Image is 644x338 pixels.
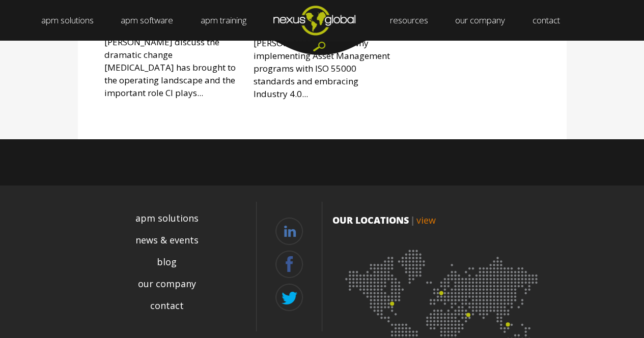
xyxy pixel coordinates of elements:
[332,213,556,227] p: OUR LOCATIONS
[135,233,199,247] a: news & events
[416,214,436,226] a: view
[410,214,415,226] span: |
[135,211,199,225] a: apm solutions
[157,255,177,269] a: blog
[138,277,196,291] a: our company
[78,207,256,335] div: Navigation Menu
[150,299,184,313] a: contact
